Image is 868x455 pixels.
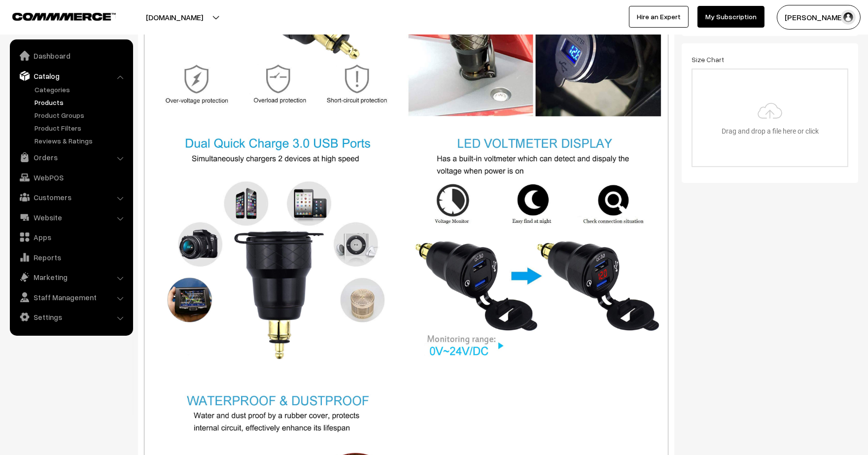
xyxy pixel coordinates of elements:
[12,47,130,65] a: Dashboard
[12,209,130,226] a: Website
[12,288,130,306] a: Staff Management
[12,188,130,206] a: Customers
[12,10,99,22] a: COMMMERCE
[12,169,130,186] a: WebPOS
[692,54,724,65] label: Size Chart
[12,148,130,166] a: Orders
[12,308,130,326] a: Settings
[32,84,130,95] a: Categories
[697,6,764,28] a: My Subscription
[32,136,130,146] a: Reviews & Ratings
[111,5,238,30] button: [DOMAIN_NAME]
[12,248,130,266] a: Reports
[12,67,130,85] a: Catalog
[841,10,856,25] img: user
[149,118,406,375] img: 1760003142862461mBMr087WL-Copy.jpg
[12,13,116,20] img: COMMMERCE
[406,118,663,375] img: 176000314356257181h06O4hL.jpg
[32,123,130,133] a: Product Filters
[32,110,130,120] a: Product Groups
[629,6,689,28] a: Hire an Expert
[12,228,130,246] a: Apps
[32,97,130,107] a: Products
[12,268,130,286] a: Marketing
[777,5,861,30] button: [PERSON_NAME]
